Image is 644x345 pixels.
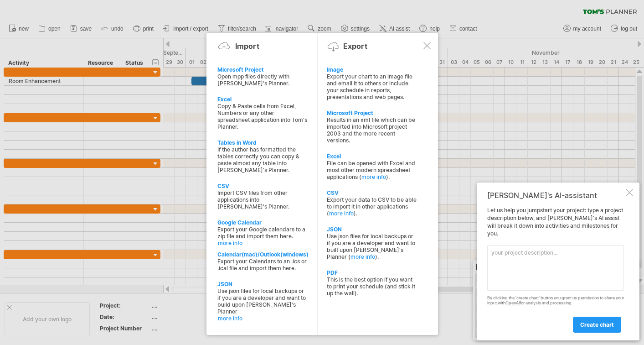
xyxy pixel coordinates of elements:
div: [PERSON_NAME]'s AI-assistant [487,191,624,200]
div: Let us help you jumpstart your project: type a project description below, and [PERSON_NAME]'s AI ... [487,207,624,332]
div: Microsoft Project [327,110,417,116]
div: Import [235,42,259,51]
div: This is the best option if you want to print your schedule (and stick it up the wall). [327,276,417,297]
span: create chart [580,321,614,328]
div: Results in an xml file which can be imported into Microsoft project 2003 and the more recent vers... [327,116,417,144]
div: CSV [327,189,417,196]
a: more info [361,173,386,180]
div: Export your data to CSV to be able to import it in other applications ( ). [327,196,417,217]
div: If the author has formatted the tables correctly you can copy & paste almost any table into [PERS... [217,146,308,173]
div: Image [327,66,417,73]
div: Tables in Word [217,139,308,146]
div: By clicking the 'create chart' button you grant us permission to share your input with for analys... [487,296,624,306]
a: more info [350,253,375,260]
a: more info [329,210,354,217]
a: more info [218,315,308,322]
div: Export [343,42,367,51]
div: Excel [327,153,417,160]
div: Export your chart to an image file and email it to others or include your schedule in reports, pr... [327,73,417,100]
div: File can be opened with Excel and most other modern spreadsheet applications ( ). [327,160,417,180]
div: Copy & Paste cells from Excel, Numbers or any other spreadsheet application into Tom's Planner. [217,103,308,130]
div: PDF [327,269,417,276]
div: JSON [327,226,417,233]
a: OpenAI [505,300,520,305]
div: Excel [217,96,308,103]
a: create chart [573,317,621,333]
div: Use json files for local backups or if you are a developer and want to built upon [PERSON_NAME]'s... [327,233,417,260]
a: more info [218,240,308,246]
